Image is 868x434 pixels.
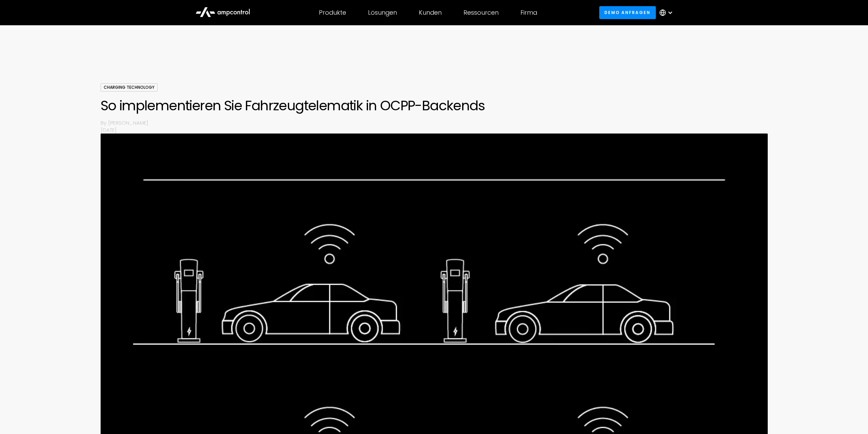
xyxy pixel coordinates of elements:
div: Lösungen [368,9,397,16]
p: By [101,119,108,126]
div: Produkte [319,9,346,16]
div: Kunden [419,9,442,16]
p: [DATE] [101,126,768,134]
div: Charging Technology [101,83,158,92]
div: Ressourcen [464,9,499,16]
p: [PERSON_NAME] [108,119,768,126]
a: Demo anfragen [599,6,656,19]
div: Firma [520,9,537,16]
h1: So implementieren Sie Fahrzeugtelematik in OCPP-Backends [101,97,768,114]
